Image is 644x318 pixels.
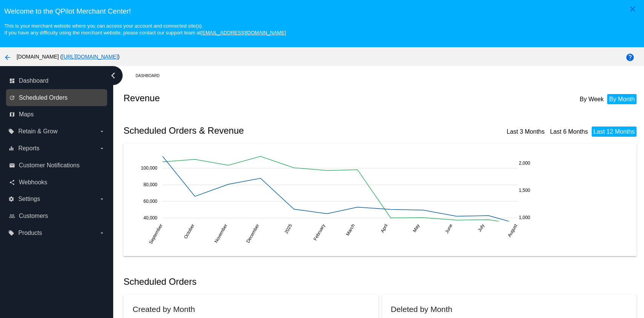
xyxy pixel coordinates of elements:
[9,159,105,171] a: email Customer Notifications
[507,128,545,135] a: Last 3 Months
[380,223,389,234] text: April
[123,276,381,287] h2: Scheduled Orders
[519,215,530,220] text: 1,000
[19,111,34,118] span: Maps
[18,196,40,202] span: Settings
[284,223,294,234] text: 2025
[9,108,105,120] a: map Maps
[62,54,118,60] a: [URL][DOMAIN_NAME]
[123,125,381,136] h2: Scheduled Orders & Revenue
[3,53,12,62] mat-icon: arrow_back
[99,128,105,134] i: arrow_drop_down
[9,179,15,185] i: share
[8,196,14,202] i: settings
[19,94,68,101] span: Scheduled Orders
[9,92,105,104] a: update Scheduled Orders
[9,213,15,219] i: people_outline
[17,54,120,60] span: [DOMAIN_NAME] ( )
[18,128,57,135] span: Retain & Grow
[245,223,260,244] text: December
[144,199,158,204] text: 60,000
[607,94,636,104] li: By Month
[214,223,229,244] text: November
[593,128,635,135] a: Last 12 Months
[99,145,105,151] i: arrow_drop_down
[550,128,588,135] a: Last 6 Months
[107,69,119,82] i: chevron_left
[628,5,637,14] mat-icon: close
[626,53,635,62] mat-icon: help
[18,230,42,236] span: Products
[123,93,381,103] h2: Revenue
[19,179,47,186] span: Webhooks
[99,230,105,236] i: arrow_drop_down
[477,223,486,233] text: July
[201,30,286,36] a: [EMAIL_ADDRESS][DOMAIN_NAME]
[412,223,421,233] text: May
[8,128,14,134] i: local_offer
[578,94,606,104] li: By Week
[9,162,15,168] i: email
[9,111,15,117] i: map
[148,223,164,245] text: September
[345,223,356,237] text: March
[4,7,639,15] h3: Welcome to the QPilot Merchant Center!
[144,215,158,221] text: 40,000
[9,210,105,222] a: people_outline Customers
[135,70,166,82] a: Dashboard
[9,78,15,84] i: dashboard
[19,213,48,219] span: Customers
[391,305,452,313] h2: Deleted by Month
[507,223,518,238] text: August
[183,223,195,240] text: October
[19,77,48,84] span: Dashboard
[519,161,530,166] text: 2,000
[519,188,530,193] text: 1,500
[18,145,39,152] span: Reports
[144,182,158,187] text: 80,000
[132,305,195,313] h2: Created by Month
[9,75,105,87] a: dashboard Dashboard
[9,95,15,101] i: update
[99,196,105,202] i: arrow_drop_down
[8,230,14,236] i: local_offer
[141,165,158,171] text: 100,000
[4,23,286,36] small: This is your merchant website where you can access your account and connected site(s). If you hav...
[19,162,80,169] span: Customer Notifications
[9,176,105,188] a: share Webhooks
[444,223,453,234] text: June
[312,223,326,242] text: February
[8,145,14,151] i: equalizer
